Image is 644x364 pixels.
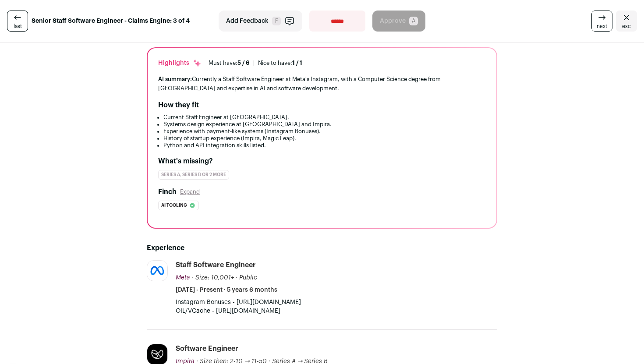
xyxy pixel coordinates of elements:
span: Ai tooling [161,201,187,210]
h2: How they fit [158,100,199,110]
span: 1 / 1 [292,60,302,66]
h2: Experience [147,243,497,253]
div: Currently a Staff Software Engineer at Meta's Instagram, with a Computer Science degree from [GEO... [158,74,486,93]
a: Close [616,11,637,32]
li: History of startup experience (Impira, Magic Leap). [163,135,486,142]
img: afd10b684991f508aa7e00cdd3707b66af72d1844587f95d1f14570fec7d3b0c.jpg [147,261,167,281]
div: Nice to have: [258,60,302,67]
ul: | [209,60,302,67]
span: Add Feedback [226,17,269,25]
span: last [14,23,22,30]
div: Highlights [158,59,202,67]
span: next [597,23,607,30]
button: Add Feedback F [219,11,302,32]
div: Staff Software Engineer [176,260,256,270]
a: next [591,11,612,32]
span: Public [239,275,257,281]
span: AI summary: [158,76,192,82]
li: Systems design experience at [GEOGRAPHIC_DATA] and Impira. [163,121,486,128]
button: Expand [180,188,200,195]
div: Software Engineer [176,344,238,353]
li: Current Staff Engineer at [GEOGRAPHIC_DATA]. [163,114,486,121]
span: · Size: 10,001+ [192,275,234,281]
strong: Senior Staff Software Engineer - Claims Engine: 3 of 4 [32,17,190,25]
h2: Finch [158,187,177,197]
span: [DATE] - Present · 5 years 6 months [176,286,277,294]
div: Series A, Series B or 2 more [158,170,229,180]
span: 5 / 6 [237,60,250,66]
li: Python and API integration skills listed. [163,142,486,149]
li: Experience with payment-like systems (Instagram Bonuses). [163,128,486,135]
a: last [7,11,28,32]
span: · [236,273,237,282]
h2: What's missing? [158,156,486,166]
span: F [272,17,281,25]
span: esc [622,23,631,30]
span: Meta [176,275,190,281]
div: Must have: [209,60,250,67]
p: Instagram Bonuses - [URL][DOMAIN_NAME] OIL/VCache - [URL][DOMAIN_NAME] [176,298,497,315]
